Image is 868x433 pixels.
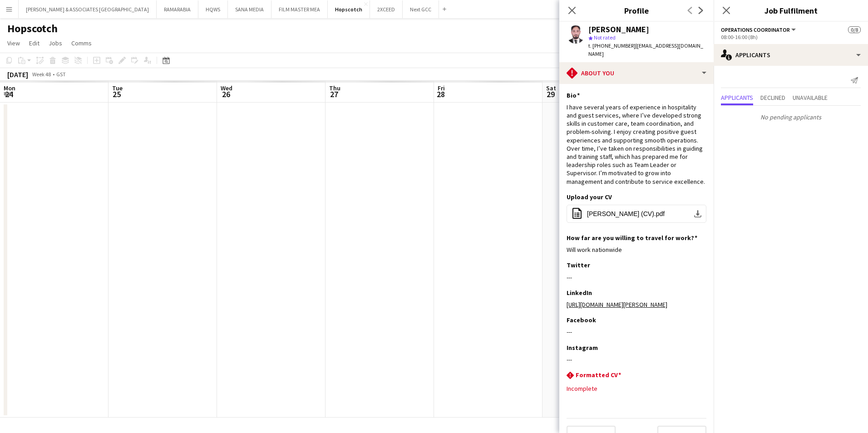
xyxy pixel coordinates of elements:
span: Tue [112,84,123,92]
div: About you [559,62,714,84]
span: 0/8 [848,26,861,33]
div: I have several years of experience in hospitality and guest services, where I’ve developed strong... [567,103,706,186]
span: Applicants [721,94,753,101]
a: View [4,37,24,49]
div: Applicants [714,44,868,66]
span: 29 [545,89,556,99]
a: Comms [68,37,95,49]
span: | [EMAIL_ADDRESS][DOMAIN_NAME] [588,42,703,57]
a: Jobs [45,37,66,49]
h3: Instagram [567,344,598,352]
span: 27 [328,89,340,99]
h3: Upload your CV [567,193,612,201]
a: [URL][DOMAIN_NAME][PERSON_NAME] [567,300,667,309]
h3: How far are you willing to travel for work? [567,234,697,242]
button: [PERSON_NAME] (CV).pdf [567,205,706,223]
span: 24 [2,89,15,99]
h3: LinkedIn [567,289,592,297]
button: Next GCC [403,0,439,18]
h3: Profile [559,5,714,16]
div: --- [567,328,706,336]
span: 26 [219,89,232,99]
p: No pending applicants [714,109,868,125]
span: [PERSON_NAME] (CV).pdf [587,210,665,217]
div: [PERSON_NAME] [588,25,649,34]
span: 25 [111,89,123,99]
span: Operations Coordinator [721,26,790,33]
span: Declined [760,94,785,101]
button: Operations Coordinator [721,26,797,33]
div: Will work nationwide [567,246,706,254]
h3: Formatted CV [576,371,621,379]
h3: Facebook [567,316,596,324]
button: Hopscotch [328,0,370,18]
h1: Hopscotch [7,22,58,35]
h3: Bio [567,91,580,99]
div: --- [567,355,706,364]
div: --- [567,273,706,281]
div: [DATE] [7,70,28,79]
span: Unavailable [793,94,828,101]
span: Wed [221,84,232,92]
span: 28 [436,89,445,99]
h3: Job Fulfilment [714,5,868,16]
button: HQWS [198,0,228,18]
span: Not rated [594,34,616,41]
button: RAMARABIA [157,0,198,18]
div: 08:00-16:00 (8h) [721,34,861,40]
span: Comms [71,39,92,47]
button: 2XCEED [370,0,403,18]
h3: Twitter [567,261,590,269]
span: Thu [329,84,340,92]
span: View [7,39,20,47]
span: Edit [29,39,39,47]
span: Sat [546,84,556,92]
button: SANA MEDIA [228,0,271,18]
div: Incomplete [567,384,706,393]
button: [PERSON_NAME] & ASSOCIATES [GEOGRAPHIC_DATA] [19,0,157,18]
span: t. [PHONE_NUMBER] [588,42,636,49]
span: Week 48 [30,71,53,78]
span: Jobs [49,39,62,47]
span: Fri [438,84,445,92]
div: GST [56,71,66,78]
span: Mon [4,84,15,92]
button: FILM MASTER MEA [271,0,328,18]
a: Edit [25,37,43,49]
